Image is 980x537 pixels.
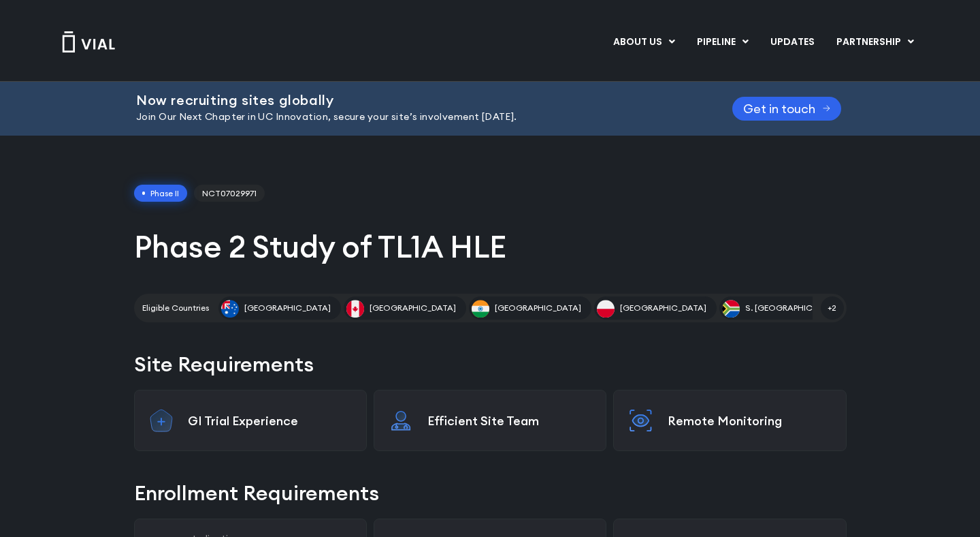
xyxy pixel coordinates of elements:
span: Get in touch [743,104,815,114]
a: UPDATES [759,31,825,54]
span: S. [GEOGRAPHIC_DATA] [745,302,841,314]
img: Poland [597,300,615,318]
a: ABOUT USMenu Toggle [602,31,685,54]
h2: Site Requirements [134,350,847,379]
a: Get in touch [732,97,841,121]
p: Join Our Next Chapter in UC Innovation, secure your site’s involvement [DATE]. [136,110,698,125]
span: NCT07029971 [194,185,265,202]
a: PARTNERSHIPMenu Toggle [826,31,925,54]
h2: Now recruiting sites globally [136,93,698,108]
p: Efficient Site Team [427,413,592,429]
img: Australia [221,300,239,318]
p: Remote Monitoring [668,413,832,429]
span: [GEOGRAPHIC_DATA] [495,302,581,314]
h2: Enrollment Requirements [134,478,847,508]
span: [GEOGRAPHIC_DATA] [620,302,706,314]
span: [GEOGRAPHIC_DATA] [370,302,456,314]
h1: Phase 2 Study of TL1A HLE [134,227,847,266]
span: Phase II [134,185,188,202]
img: Canada [346,300,364,318]
span: [GEOGRAPHIC_DATA] [244,302,331,314]
a: PIPELINEMenu Toggle [686,31,759,54]
span: +2 [821,296,844,320]
img: S. Africa [722,300,740,318]
p: GI Trial Experience [188,413,353,429]
img: Vial Logo [61,31,116,52]
h2: Eligible Countries [142,302,209,314]
img: India [472,300,489,318]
